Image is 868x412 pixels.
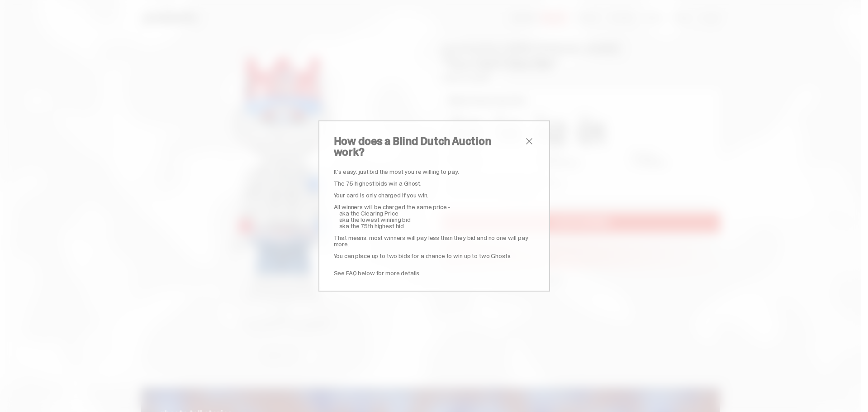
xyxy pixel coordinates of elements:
[334,204,535,210] p: All winners will be charged the same price -
[334,269,420,277] a: See FAQ below for more details
[339,216,411,224] span: aka the lowest winning bid
[334,168,535,175] p: It’s easy: just bid the most you’re willing to pay.
[339,209,398,217] span: aka the Clearing Price
[334,235,535,247] p: That means: most winners will pay less than they bid and no one will pay more.
[334,253,535,259] p: You can place up to two bids for a chance to win up to two Ghosts.
[524,136,535,147] button: close
[339,222,404,230] span: aka the 75th highest bid
[334,180,535,187] p: The 75 highest bids win a Ghost.
[334,136,524,158] h2: How does a Blind Dutch Auction work?
[334,192,535,198] p: Your card is only charged if you win.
